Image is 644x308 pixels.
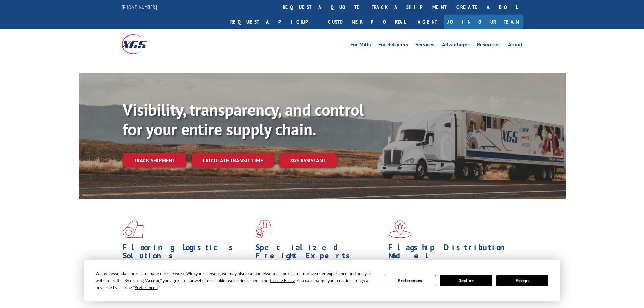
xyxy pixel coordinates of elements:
[135,285,158,290] span: Preferences
[256,220,271,238] img: xgs-icon-focused-on-flooring-red
[496,275,548,286] button: Accept
[123,243,251,263] h1: Flooring Logistics Solutions
[411,15,444,29] a: Agent
[442,42,470,49] a: Advantages
[440,275,492,286] button: Decline
[123,99,364,140] b: Visibility, transparency, and control for your entire supply chain.
[123,153,186,167] a: Track shipment
[270,278,295,283] span: Cookie Policy
[415,42,434,49] a: Services
[122,4,157,10] a: [PHONE_NUMBER]
[384,275,436,286] button: Preferences
[192,153,274,168] a: Calculate transit time
[96,270,376,291] div: We use essential cookies to make our site work. With your consent, we may also use non-essential ...
[279,153,337,168] a: XGS ASSISTANT
[477,42,501,49] a: Resources
[225,15,323,29] a: Request a pickup
[388,243,516,263] h1: Flagship Distribution Model
[378,42,408,49] a: For Retailers
[323,15,411,29] a: Customer Portal
[350,42,371,49] a: For Mills
[84,260,560,301] div: Cookie Consent Prompt
[444,15,523,29] a: Join Our Team
[388,220,412,238] img: xgs-icon-flagship-distribution-model-red
[508,42,523,49] a: About
[256,243,383,263] h1: Specialized Freight Experts
[123,220,144,238] img: xgs-icon-total-supply-chain-intelligence-red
